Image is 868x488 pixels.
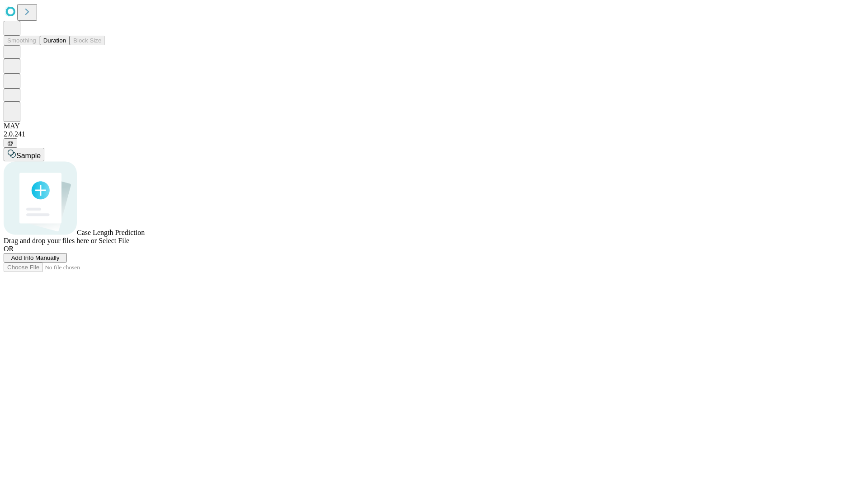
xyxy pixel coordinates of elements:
[16,152,41,160] span: Sample
[11,254,60,261] span: Add Info Manually
[4,148,44,161] button: Sample
[40,36,70,45] button: Duration
[99,237,129,244] span: Select File
[77,229,145,236] span: Case Length Prediction
[4,36,40,45] button: Smoothing
[70,36,105,45] button: Block Size
[4,245,14,253] span: OR
[4,253,67,263] button: Add Info Manually
[4,237,97,244] span: Drag and drop your files here or
[4,138,17,148] button: @
[4,130,864,138] div: 2.0.241
[4,122,864,130] div: MAY
[7,140,14,146] span: @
